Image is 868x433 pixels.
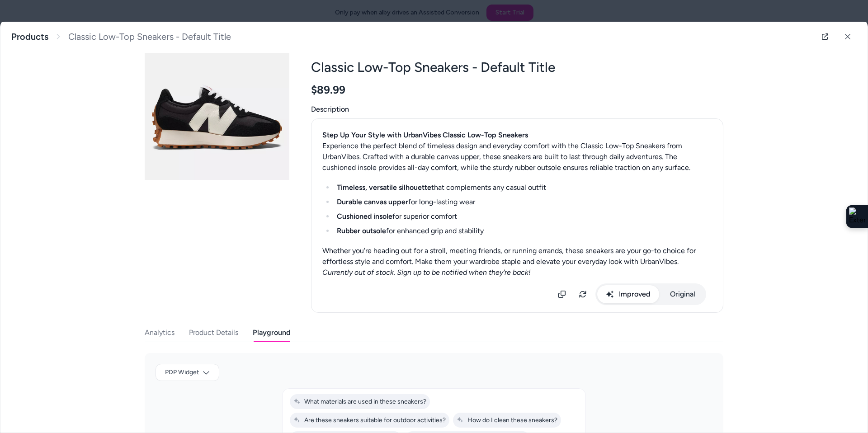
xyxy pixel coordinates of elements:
[322,268,531,277] em: Currently out of stock. Sign up to be notified when they're back!
[68,31,231,42] span: Classic Low-Top Sneakers - Default Title
[334,226,712,236] li: for enhanced grip and stability
[156,364,219,381] button: PDP Widget
[661,285,704,303] button: Original
[311,104,723,115] span: Description
[334,182,712,193] li: that complements any casual outfit
[145,324,175,342] button: Analytics
[322,141,712,173] div: Experience the perfect blend of timeless design and everyday comfort with the Classic Low-Top Sne...
[189,324,238,342] button: Product Details
[337,183,431,192] strong: Timeless, versatile silhouette
[337,198,408,206] strong: Durable canvas upper
[11,31,48,42] a: Products
[165,368,199,377] span: PDP Widget
[337,212,392,221] strong: Cushioned insole
[322,131,528,139] strong: Step Up Your Style with UrbanVibes Classic Low-Top Sneakers
[11,31,231,42] nav: breadcrumb
[597,285,659,303] button: Improved
[145,35,289,180] img: ws327bl_nb_02_i.webp
[334,197,712,207] li: for long-lasting wear
[311,59,723,76] h2: Classic Low-Top Sneakers - Default Title
[253,324,290,342] button: Playground
[334,211,712,222] li: for superior comfort
[337,226,386,235] strong: Rubber outsole
[322,245,712,267] div: Whether you're heading out for a stroll, meeting friends, or running errands, these sneakers are ...
[311,83,345,97] span: $89.99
